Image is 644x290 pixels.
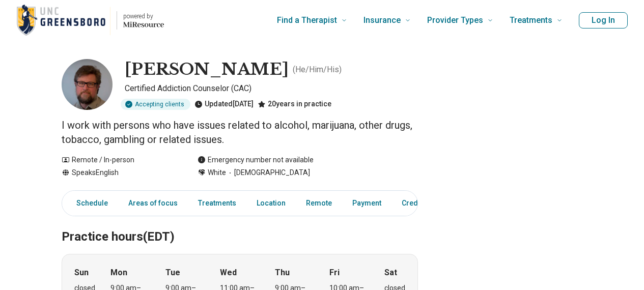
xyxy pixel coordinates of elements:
[125,59,289,80] h1: [PERSON_NAME]
[427,13,483,27] span: Provider Types
[208,167,226,178] span: White
[275,267,290,279] strong: Thu
[293,64,342,76] p: ( He/Him/His )
[64,193,114,214] a: Schedule
[16,4,164,37] a: Home page
[250,193,292,214] a: Location
[396,193,446,214] a: Credentials
[384,267,397,279] strong: Sat
[62,155,177,165] div: Remote / In-person
[198,155,314,165] div: Emergency number not available
[165,267,180,279] strong: Tue
[194,99,254,110] div: Updated [DATE]
[125,82,418,95] p: Certified Addiction Counselor (CAC)
[226,167,310,178] span: [DEMOGRAPHIC_DATA]
[62,167,177,178] div: Speaks English
[62,118,418,147] p: I work with persons who have issues related to alcohol, marijuana, other drugs, tobacco, gambling...
[74,267,89,279] strong: Sun
[510,13,552,27] span: Treatments
[363,13,401,27] span: Insurance
[110,267,127,279] strong: Mon
[346,193,387,214] a: Payment
[121,99,190,110] div: Accepting clients
[329,267,340,279] strong: Fri
[123,12,164,20] p: powered by
[579,12,628,28] button: Log In
[277,13,337,27] span: Find a Therapist
[258,99,331,110] div: 20 years in practice
[122,193,184,214] a: Areas of focus
[62,59,113,110] img: Michael Wildman, Certified Addiction Counselor (CAC)
[62,204,418,246] h2: Practice hours (EDT)
[300,193,338,214] a: Remote
[192,193,242,214] a: Treatments
[220,267,237,279] strong: Wed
